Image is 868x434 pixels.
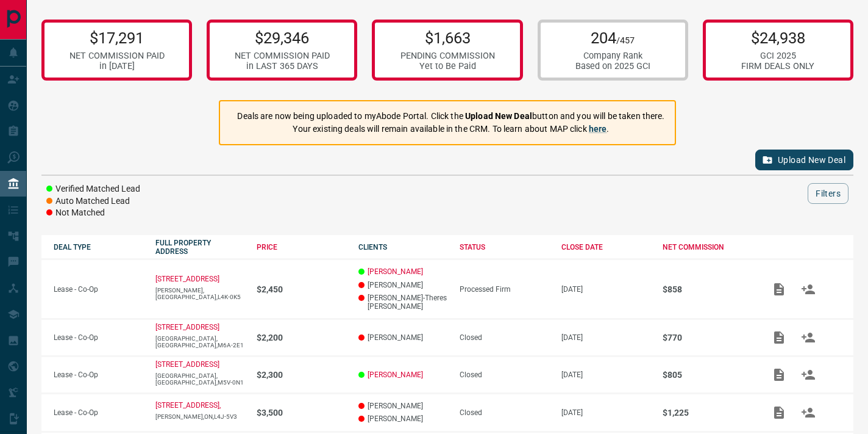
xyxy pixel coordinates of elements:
p: Lease - Co-Op [54,333,143,342]
div: Processed Firm [460,285,549,294]
p: $17,291 [69,29,165,47]
div: Closed [460,333,549,342]
p: $1,225 [663,408,752,418]
p: [PERSON_NAME]-Theres [PERSON_NAME] [358,294,448,311]
p: $1,663 [400,29,495,47]
p: [PERSON_NAME],[GEOGRAPHIC_DATA],L4K-0K5 [155,287,245,300]
span: Match Clients [794,333,823,341]
p: $858 [663,284,752,294]
div: FIRM DEALS ONLY [741,61,814,71]
div: DEAL TYPE [54,243,143,251]
p: Lease - Co-Op [54,408,143,417]
span: Add / View Documents [764,284,794,293]
p: $770 [663,333,752,342]
p: [PERSON_NAME] [358,414,448,423]
p: $2,450 [257,284,346,294]
div: Company Rank [575,51,650,61]
p: $2,200 [257,333,346,342]
p: $2,300 [257,370,346,380]
p: [PERSON_NAME] [358,333,448,342]
a: [STREET_ADDRESS], [155,401,221,410]
p: $3,500 [257,408,346,418]
p: [PERSON_NAME] [358,402,448,410]
button: Filters [808,183,848,204]
span: Add / View Documents [764,408,794,416]
span: Add / View Documents [764,370,794,378]
p: [DATE] [561,285,651,294]
span: Add / View Documents [764,333,794,341]
a: [PERSON_NAME] [368,267,423,276]
p: [DATE] [561,408,651,417]
p: $805 [663,370,752,380]
div: CLOSE DATE [561,243,651,251]
p: [GEOGRAPHIC_DATA],[GEOGRAPHIC_DATA],M6A-2E1 [155,335,245,349]
p: [PERSON_NAME],ON,L4J-5V3 [155,413,245,420]
div: CLIENTS [358,243,448,251]
p: [GEOGRAPHIC_DATA],[GEOGRAPHIC_DATA],M5V-0N1 [155,372,245,386]
span: Match Clients [794,284,823,293]
p: Your existing deals will remain available in the CRM. To learn about MAP click . [237,123,664,136]
a: [PERSON_NAME] [368,371,423,379]
a: [STREET_ADDRESS] [155,275,219,283]
div: PENDING COMMISSION [400,51,495,61]
span: /457 [616,35,635,46]
li: Not Matched [46,207,140,219]
div: in LAST 365 DAYS [235,61,330,71]
p: [PERSON_NAME] [358,281,448,289]
span: Match Clients [794,370,823,378]
p: Lease - Co-Op [54,371,143,379]
p: [DATE] [561,333,651,342]
div: STATUS [460,243,549,251]
li: Verified Matched Lead [46,183,140,195]
a: [STREET_ADDRESS] [155,360,219,369]
p: 204 [575,29,650,47]
a: [STREET_ADDRESS] [155,323,219,331]
a: here [589,124,607,134]
div: NET COMMISSION [663,243,752,251]
strong: Upload New Deal [465,111,532,121]
p: Deals are now being uploaded to myAbode Portal. Click the button and you will be taken there. [237,110,664,123]
li: Auto Matched Lead [46,195,140,208]
div: Yet to Be Paid [400,61,495,71]
div: in [DATE] [69,61,165,71]
div: NET COMMISSION PAID [69,51,165,61]
div: Closed [460,408,549,417]
p: $24,938 [741,29,814,47]
div: Based on 2025 GCI [575,61,650,71]
div: GCI 2025 [741,51,814,61]
div: PRICE [257,243,346,251]
p: [DATE] [561,371,651,379]
span: Match Clients [794,408,823,416]
div: FULL PROPERTY ADDRESS [155,239,245,256]
p: Lease - Co-Op [54,285,143,294]
p: $29,346 [235,29,330,47]
div: NET COMMISSION PAID [235,51,330,61]
div: Closed [460,371,549,379]
button: Upload New Deal [755,150,853,170]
